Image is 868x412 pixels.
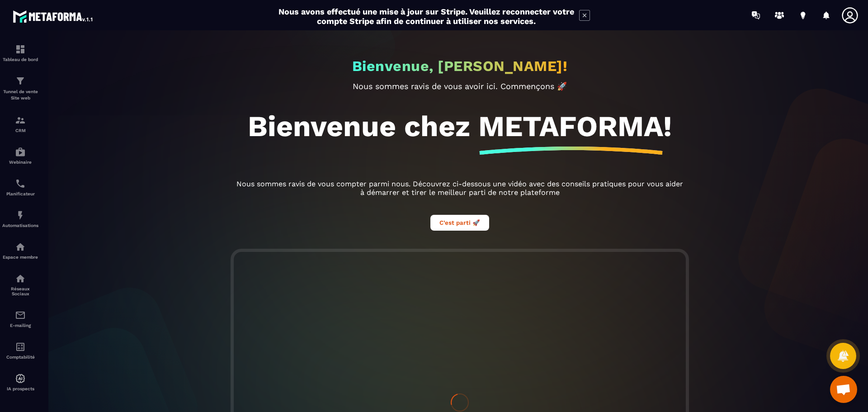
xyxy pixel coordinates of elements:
[13,8,94,24] img: logo
[2,223,38,228] p: Automatisations
[234,81,686,91] p: Nous sommes ravis de vous avoir ici. Commençons 🚀
[2,128,38,133] p: CRM
[2,171,38,203] a: schedulerschedulerPlanificateur
[352,57,568,75] h2: Bienvenue, [PERSON_NAME]!
[15,273,26,284] img: social-network
[15,373,26,384] img: automations
[430,215,489,231] button: C’est parti 🚀
[2,191,38,196] p: Planificateur
[2,386,38,391] p: IA prospects
[15,178,26,189] img: scheduler
[2,140,38,171] a: automationsautomationsWebinaire
[2,235,38,266] a: automationsautomationsEspace membre
[2,355,38,360] p: Comptabilité
[2,108,38,140] a: formationformationCRM
[15,341,26,352] img: accountant
[2,286,38,296] p: Réseaux Sociaux
[15,242,26,252] img: automations
[278,7,575,26] h2: Nous avons effectué une mise à jour sur Stripe. Veuillez reconnecter votre compte Stripe afin de ...
[2,266,38,303] a: social-networksocial-networkRéseaux Sociaux
[15,310,26,321] img: email
[2,303,38,335] a: emailemailE-mailing
[248,109,672,143] h1: Bienvenue chez METAFORMA!
[15,210,26,221] img: automations
[2,69,38,108] a: formationformationTunnel de vente Site web
[830,376,857,403] div: Ouvrir le chat
[2,160,38,165] p: Webinaire
[2,335,38,366] a: accountantaccountantComptabilité
[2,89,38,101] p: Tunnel de vente Site web
[2,37,38,69] a: formationformationTableau de bord
[15,115,26,126] img: formation
[2,323,38,328] p: E-mailing
[15,76,26,86] img: formation
[234,180,686,197] p: Nous sommes ravis de vous compter parmi nous. Découvrez ci-dessous une vidéo avec des conseils pr...
[430,218,489,227] a: C’est parti 🚀
[2,57,38,62] p: Tableau de bord
[15,44,26,55] img: formation
[2,255,38,260] p: Espace membre
[2,203,38,235] a: automationsautomationsAutomatisations
[15,147,26,157] img: automations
